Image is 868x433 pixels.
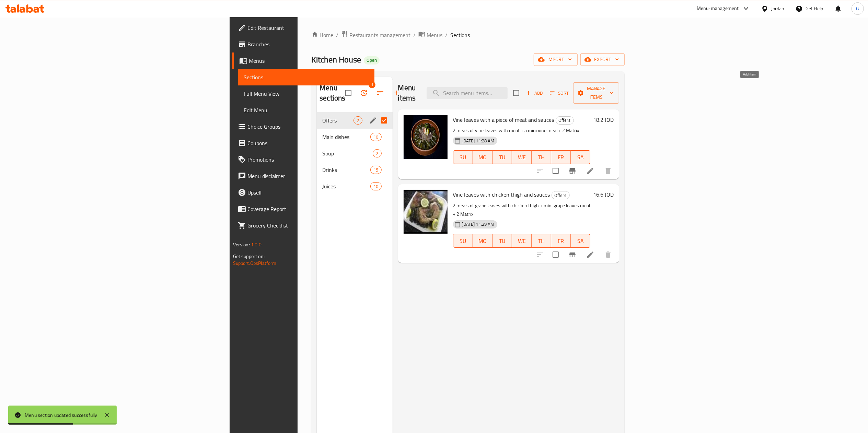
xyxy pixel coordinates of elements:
[413,31,416,39] li: /
[445,31,448,39] li: /
[370,133,381,141] div: items
[539,55,572,64] span: import
[232,217,374,234] a: Grocery Checklist
[512,234,532,248] button: WE
[550,89,569,97] span: Sort
[473,150,493,164] button: MO
[233,252,265,261] span: Get support on:
[233,259,277,268] a: Support.OpsPlatform
[244,106,369,114] span: Edit Menu
[551,150,571,164] button: FR
[532,150,551,164] button: TH
[232,52,374,69] a: Menus
[586,250,594,259] a: Edit menu item
[232,20,374,36] a: Edit Restaurant
[493,150,512,164] button: TU
[554,236,568,246] span: FR
[771,5,785,12] div: Jordan
[404,190,448,234] img: Vine leaves with chicken thigh and sauces
[564,246,581,263] button: Branch-specific-item
[600,163,616,179] button: delete
[453,234,473,248] button: SU
[593,190,614,199] h6: 16.6 JOD
[322,149,373,157] div: Soup
[574,236,588,246] span: SA
[373,150,381,157] span: 2
[247,155,369,164] span: Promotions
[251,240,262,249] span: 1.0.0
[586,55,619,64] span: export
[371,134,381,140] span: 10
[317,129,392,145] div: Main dishes10
[534,53,578,66] button: import
[571,150,590,164] button: SA
[551,234,571,248] button: FR
[249,57,369,65] span: Menus
[371,183,381,190] span: 10
[322,133,370,141] span: Main dishes
[372,85,389,101] span: Sort sections
[495,236,509,246] span: TU
[349,31,410,39] span: Restaurants management
[453,115,554,125] span: Vine leaves with a piece of meat and sauces
[232,168,374,184] a: Menu disclaimer
[856,5,859,12] span: G
[232,118,374,135] a: Choice Groups
[238,85,374,102] a: Full Menu View
[247,40,369,48] span: Branches
[370,166,381,174] div: items
[545,88,573,98] span: Sort items
[247,139,369,147] span: Coupons
[238,102,374,118] a: Edit Menu
[525,89,544,97] span: Add
[453,201,591,219] p: 2 meals of grape leaves with chicken thigh + mini grape leaves meal + 2 Matrix
[247,221,369,230] span: Grocery Checklist
[523,88,545,98] button: Add
[247,172,369,180] span: Menu disclaimer
[532,234,551,248] button: TH
[369,81,375,88] span: 1
[456,236,470,246] span: SU
[453,189,550,200] span: Vine leaves with chicken thigh and sauces
[476,236,490,246] span: MO
[247,24,369,32] span: Edit Restaurant
[311,31,625,39] nav: breadcrumb
[389,85,405,101] button: Add section
[238,69,374,85] a: Sections
[373,149,381,157] div: items
[370,182,381,190] div: items
[453,150,473,164] button: SU
[515,236,529,246] span: WE
[247,205,369,213] span: Coverage Report
[697,4,739,13] div: Menu-management
[495,152,509,162] span: TU
[368,115,378,126] button: edit
[574,152,588,162] span: SA
[244,73,369,81] span: Sections
[322,182,370,190] span: Juices
[356,85,372,101] span: Bulk update
[459,221,497,227] span: [DATE] 11:29 AM
[418,31,442,39] a: Menus
[317,162,392,178] div: Drinks15
[341,31,410,39] a: Restaurants management
[548,164,563,178] span: Select to update
[322,166,370,174] span: Drinks
[317,178,392,195] div: Juices10
[580,53,625,66] button: export
[427,31,442,39] span: Menus
[232,201,374,217] a: Coverage Report
[453,126,591,135] p: 2 meals of vine leaves with meat + a mini vine meal + 2 Matrix
[354,116,362,125] div: items
[548,88,570,98] button: Sort
[317,145,392,162] div: Soup2
[247,122,369,131] span: Choice Groups
[427,87,508,99] input: search
[512,150,532,164] button: WE
[548,247,563,262] span: Select to update
[450,31,470,39] span: Sections
[341,86,356,100] span: Select all sections
[552,191,570,199] div: Offers
[556,116,574,125] div: Offers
